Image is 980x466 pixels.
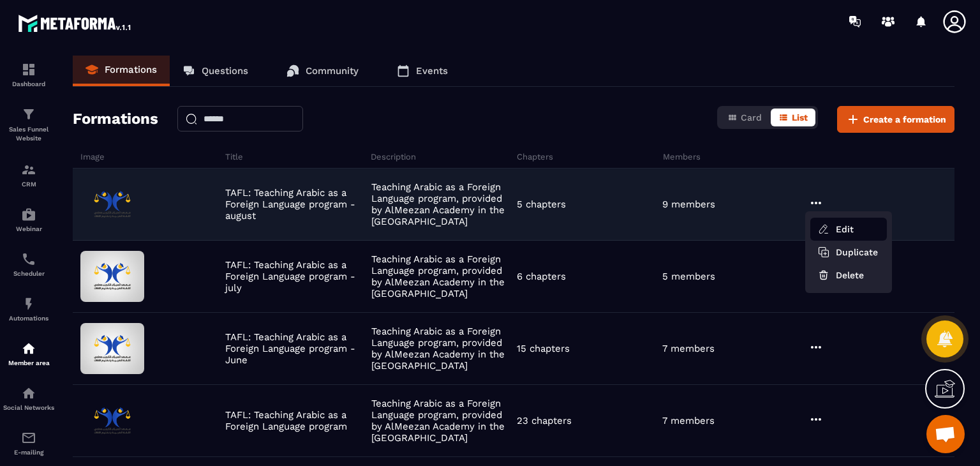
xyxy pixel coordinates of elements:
[663,152,806,162] h6: Members
[3,181,54,188] p: CRM
[371,181,510,227] p: Teaching Arabic as a Foreign Language program, provided by AlMeezan Academy in the [GEOGRAPHIC_DATA]
[80,251,144,302] img: formation-background
[21,162,36,177] img: formation
[21,341,36,356] img: automations
[662,271,715,282] p: 5 members
[662,199,715,210] p: 9 members
[371,326,510,372] p: Teaching Arabic as a Foreign Language program, provided by AlMeezan Academy in the [GEOGRAPHIC_DATA]
[792,112,808,123] span: List
[384,56,461,86] a: Events
[21,207,36,222] img: automations
[810,218,887,241] button: Edit
[517,271,566,282] p: 6 chapters
[21,296,36,312] img: automations
[371,152,514,162] h6: Description
[80,323,144,374] img: formation-background
[225,331,364,366] p: TAFL: Teaching Arabic as a Foreign Language program - June
[662,343,715,354] p: 7 members
[3,376,54,421] a: social-networksocial-networkSocial Networks
[306,65,359,77] p: Community
[741,112,762,123] span: Card
[3,404,54,411] p: Social Networks
[3,97,54,153] a: formationformationSales Funnel Website
[3,315,54,322] p: Automations
[3,421,54,465] a: emailemailE-mailing
[810,264,887,287] button: Delete
[3,125,54,143] p: Sales Funnel Website
[3,270,54,277] p: Scheduler
[3,359,54,366] p: Member area
[225,187,364,222] p: TAFL: Teaching Arabic as a Foreign Language program - august
[3,449,54,456] p: E-mailing
[517,152,660,162] h6: Chapters
[274,56,371,86] a: Community
[80,395,144,446] img: formation-background
[810,241,887,264] button: Duplicate
[21,252,36,267] img: scheduler
[3,80,54,87] p: Dashboard
[21,430,36,446] img: email
[662,415,715,426] p: 7 members
[3,331,54,376] a: automationsautomationsMember area
[371,398,510,444] p: Teaching Arabic as a Foreign Language program, provided by AlMeezan Academy in the [GEOGRAPHIC_DATA]
[73,56,170,86] a: Formations
[21,386,36,401] img: social-network
[517,199,566,210] p: 5 chapters
[21,107,36,122] img: formation
[202,65,248,77] p: Questions
[73,106,158,133] h2: Formations
[170,56,261,86] a: Questions
[3,52,54,97] a: formationformationDashboard
[837,106,954,133] button: Create a formation
[3,225,54,232] p: Webinar
[225,409,364,432] p: TAFL: Teaching Arabic as a Foreign Language program
[80,152,222,162] h6: Image
[225,259,364,294] p: TAFL: Teaching Arabic as a Foreign Language program - july
[3,287,54,331] a: automationsautomationsAutomations
[926,415,965,453] div: Open chat
[3,242,54,287] a: schedulerschedulerScheduler
[517,343,570,354] p: 15 chapters
[18,11,133,34] img: logo
[225,152,368,162] h6: Title
[371,253,510,299] p: Teaching Arabic as a Foreign Language program, provided by AlMeezan Academy in the [GEOGRAPHIC_DATA]
[3,153,54,197] a: formationformationCRM
[517,415,572,426] p: 23 chapters
[771,109,815,126] button: List
[105,64,157,75] p: Formations
[416,65,448,77] p: Events
[3,197,54,242] a: automationsautomationsWebinar
[863,113,946,126] span: Create a formation
[720,109,769,126] button: Card
[80,179,144,230] img: formation-background
[21,62,36,77] img: formation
